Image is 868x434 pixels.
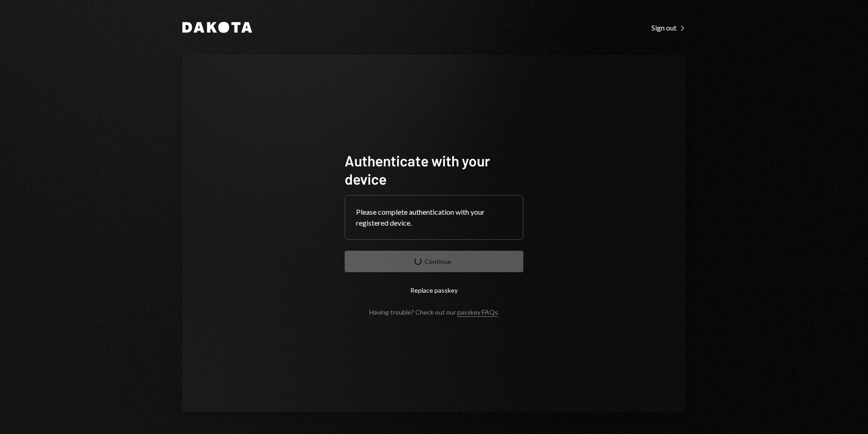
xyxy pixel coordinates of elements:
[356,207,512,228] div: Please complete authentication with your registered device.
[651,22,686,32] a: Sign out
[345,151,523,188] h1: Authenticate with your device
[369,308,499,316] div: Having trouble? Check out our .
[345,279,523,301] button: Replace passkey
[651,23,686,32] div: Sign out
[457,308,498,317] a: passkey FAQs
